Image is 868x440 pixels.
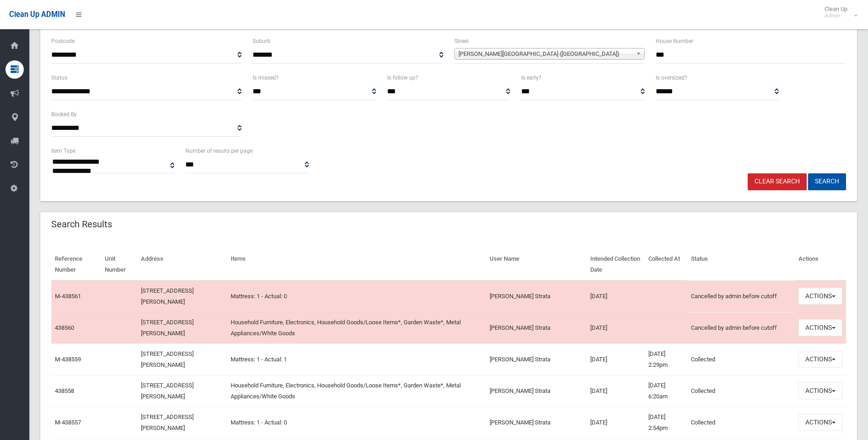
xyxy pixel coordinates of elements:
[798,414,842,431] button: Actions
[9,10,65,19] span: Clean Up ADMIN
[587,312,645,343] td: [DATE]
[137,249,227,280] th: Address
[55,419,81,426] a: M-438557
[798,288,842,305] button: Actions
[141,350,194,368] a: [STREET_ADDRESS][PERSON_NAME]
[798,351,842,368] button: Actions
[40,215,123,233] header: Search Results
[645,249,687,280] th: Collected At
[51,73,67,83] label: Status
[486,375,587,407] td: [PERSON_NAME] Strata
[141,319,194,337] a: [STREET_ADDRESS][PERSON_NAME]
[808,173,846,190] button: Search
[227,249,485,280] th: Items
[486,249,587,280] th: User Name
[454,36,469,46] label: Street
[51,146,75,156] label: Item Type
[798,319,842,336] button: Actions
[51,249,101,280] th: Reference Number
[141,287,194,305] a: [STREET_ADDRESS][PERSON_NAME]
[101,249,138,280] th: Unit Number
[227,375,485,407] td: Household Furniture, Electronics, Household Goods/Loose Items*, Garden Waste*, Metal Appliances/W...
[253,36,270,46] label: Suburb
[645,343,687,375] td: [DATE] 2:29pm
[687,343,795,375] td: Collected
[141,382,194,400] a: [STREET_ADDRESS][PERSON_NAME]
[748,173,807,190] a: Clear Search
[51,109,77,119] label: Booked By
[227,343,485,375] td: Mattress: 1 - Actual: 1
[687,280,795,312] td: Cancelled by admin before cutoff
[486,343,587,375] td: [PERSON_NAME] Strata
[253,73,279,83] label: Is missed?
[687,375,795,407] td: Collected
[51,36,75,46] label: Postcode
[798,382,842,399] button: Actions
[521,73,541,83] label: Is early?
[687,407,795,438] td: Collected
[656,73,687,83] label: Is oversized?
[687,312,795,343] td: Cancelled by admin before cutoff
[656,36,693,46] label: House Number
[587,375,645,407] td: [DATE]
[55,356,81,363] a: M-438559
[687,249,795,280] th: Status
[55,324,74,331] a: 438560
[227,312,485,343] td: Household Furniture, Electronics, Household Goods/Loose Items*, Garden Waste*, Metal Appliances/W...
[55,293,81,300] a: M-438561
[185,146,253,156] label: Number of results per page
[587,407,645,438] td: [DATE]
[227,407,485,438] td: Mattress: 1 - Actual: 0
[227,280,485,312] td: Mattress: 1 - Actual: 0
[486,407,587,438] td: [PERSON_NAME] Strata
[55,387,74,394] a: 438558
[645,375,687,407] td: [DATE] 6:20am
[587,343,645,375] td: [DATE]
[795,249,846,280] th: Actions
[486,312,587,343] td: [PERSON_NAME] Strata
[587,249,645,280] th: Intended Collection Date
[387,73,418,83] label: Is follow up?
[825,12,847,19] small: Admin
[587,280,645,312] td: [DATE]
[141,413,194,431] a: [STREET_ADDRESS][PERSON_NAME]
[458,48,632,59] span: [PERSON_NAME][GEOGRAPHIC_DATA] ([GEOGRAPHIC_DATA])
[486,280,587,312] td: [PERSON_NAME] Strata
[820,5,857,19] span: Clean Up
[645,407,687,438] td: [DATE] 2:54pm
